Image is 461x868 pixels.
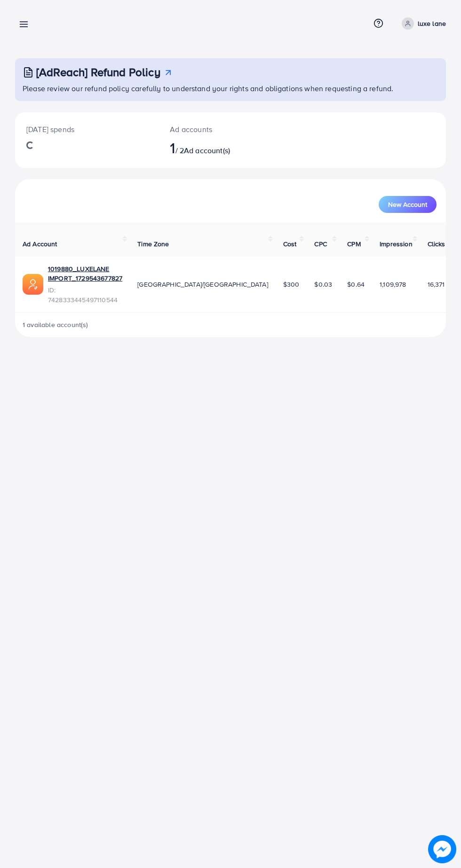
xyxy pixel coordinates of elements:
span: Clicks [428,239,445,249]
p: Ad accounts [170,124,255,135]
span: CPC [314,239,326,249]
h2: / 2 [170,139,255,156]
a: luxe lane [398,17,446,30]
span: Cost [283,239,297,249]
span: Time Zone [137,239,169,249]
span: ID: 7428333445497110544 [48,285,122,305]
p: [DATE] spends [26,124,147,135]
img: ic-ads-acc.e4c84228.svg [23,274,43,295]
span: [GEOGRAPHIC_DATA]/[GEOGRAPHIC_DATA] [137,280,268,289]
button: New Account [379,196,437,213]
a: 1019880_LUXELANE IMPORT_1729543677827 [48,264,122,283]
span: 1 [170,137,175,158]
span: 1 available account(s) [23,320,88,329]
span: Ad Account [23,239,57,249]
p: Please review our refund policy carefully to understand your rights and obligations when requesti... [23,83,440,94]
span: $0.64 [347,280,365,289]
img: image [429,836,456,863]
span: CPM [347,239,360,249]
span: New Account [388,201,427,208]
span: 1,109,978 [380,280,406,289]
span: $0.03 [314,280,332,289]
span: $300 [283,280,300,289]
span: Ad account(s) [184,145,230,156]
p: luxe lane [418,18,446,29]
span: Impression [380,239,413,249]
h3: [AdReach] Refund Policy [36,65,160,79]
span: 16,371 [428,280,445,289]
